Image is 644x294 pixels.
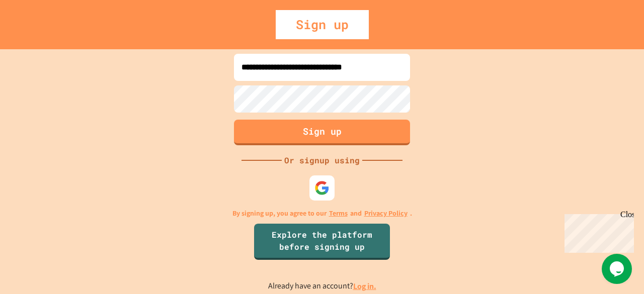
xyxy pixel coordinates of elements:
[282,154,362,166] div: Or signup using
[364,208,408,219] a: Privacy Policy
[560,210,634,253] iframe: chat widget
[254,224,390,260] a: Explore the platform before signing up
[329,208,348,219] a: Terms
[234,120,410,145] button: Sign up
[268,280,376,292] p: Already have an account?
[276,10,369,39] div: Sign up
[4,4,69,64] div: Chat with us now!Close
[353,281,376,291] a: Log in.
[232,208,412,219] p: By signing up, you agree to our and .
[314,180,330,195] img: google-icon.svg
[602,254,634,284] iframe: chat widget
